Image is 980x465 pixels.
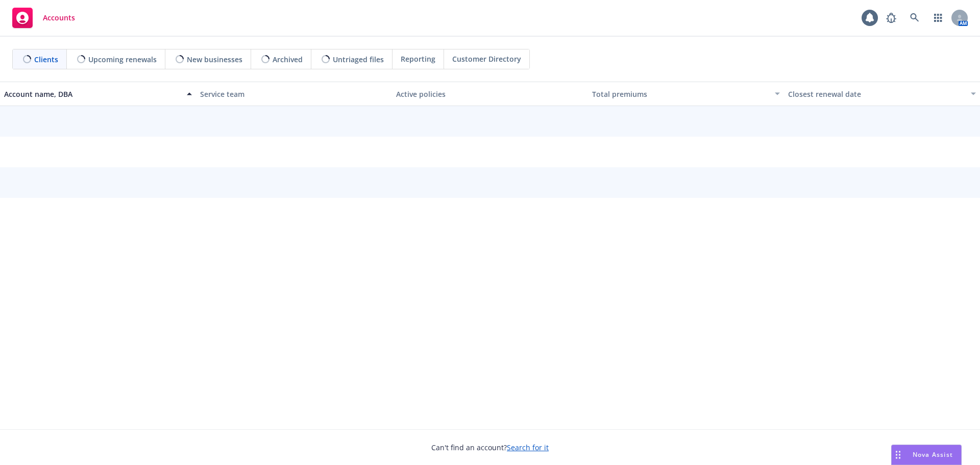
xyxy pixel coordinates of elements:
div: Drag to move [892,445,904,464]
span: Reporting [401,54,435,64]
div: Service team [200,89,388,99]
button: Nova Assist [891,445,962,465]
span: Clients [34,54,58,65]
button: Total premiums [588,82,784,106]
a: Accounts [8,4,79,32]
button: Active policies [392,82,588,106]
div: Total premiums [592,89,769,99]
span: Upcoming renewals [88,54,157,65]
span: Nova Assist [913,450,953,459]
div: Account name, DBA [4,89,181,99]
span: New businesses [187,54,242,65]
div: Active policies [396,89,584,99]
button: Closest renewal date [784,82,980,106]
a: Report a Bug [881,8,901,28]
div: Closest renewal date [788,89,965,99]
a: Switch app [928,8,948,28]
a: Search [904,8,925,28]
span: Accounts [43,14,75,22]
button: Service team [196,82,392,106]
span: Archived [273,54,303,65]
span: Untriaged files [333,54,384,65]
a: Search for it [507,443,549,452]
span: Customer Directory [452,54,521,64]
span: Can't find an account? [431,442,549,453]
